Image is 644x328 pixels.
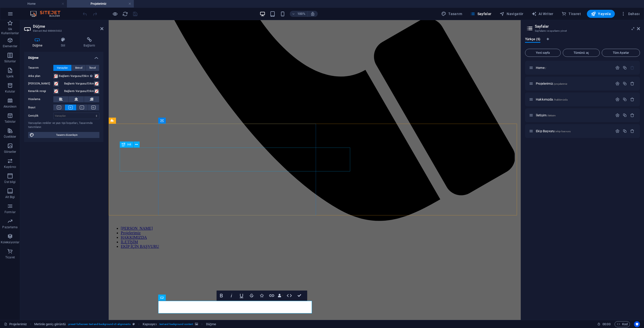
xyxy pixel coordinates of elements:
p: Kutular [5,89,15,93]
p: İçerik [6,74,14,78]
button: Navigatör [498,10,526,18]
div: Projelerimiz/projelerimiz [534,82,613,85]
span: Yeni sayfa [527,51,558,54]
a: Seçimi iptal etmek için tıkla. Sayfaları açmak için çift tıkla [4,321,27,327]
label: Tasarım [28,65,53,71]
span: Tasarım [441,11,462,16]
button: Tüm Ayarlar [602,49,640,57]
button: 100% [290,11,308,17]
span: /hakkimizda [554,98,568,101]
span: Seçmek için tıkla. Düzenlemek için çift tıkla [34,321,65,327]
div: Başlangıç sayfası silinemez [630,66,634,70]
h4: Stil [53,37,75,48]
nav: breadcrumb [34,321,216,327]
div: Ayarlar [615,81,620,86]
button: Ön izleme modundan çıkıp düzenlemeye devam etmek için buraya tıklayın [112,11,118,17]
img: Editor Logo [29,11,67,17]
p: Tablolar [5,120,16,124]
div: Çoğalt [623,129,627,133]
p: Ticaret [5,255,15,259]
button: Confirm (Ctrl+⏎) [295,291,304,301]
button: Dahası [619,10,642,18]
span: . preset-fullscreen-text-and-background-v3-alignments [68,321,131,327]
button: Data Bindings [277,291,284,301]
label: [PERSON_NAME] [28,81,53,87]
i: Bu element, arka plan içeriyor [195,323,198,325]
button: Tasarım [439,10,464,18]
span: Dahası [621,11,640,16]
span: : [606,322,607,326]
div: Tasarım (Ctrl+Alt+Y) [439,10,464,18]
span: Seçmek için tıkla. Düzenlemek için çift tıkla [143,321,157,327]
button: Link [267,291,276,301]
span: 00 00 [602,321,610,327]
i: Yeniden boyutlandırmada yakınlaştırma düzeyini seçilen cihaza uyacak şekilde otomatik olarak ayarla. [310,12,315,16]
button: Strikethrough [247,291,256,301]
p: Kaydırıcı [4,165,16,169]
button: Kod [615,321,630,327]
button: Bold (Ctrl+B) [217,291,226,301]
button: Usercentrics [634,321,640,327]
div: Sil [630,97,634,102]
label: Bağlantı Vurgusu/Etkin [64,81,94,87]
p: Formlar [5,210,16,214]
div: Sil [630,81,634,86]
span: Ticaret [561,11,581,16]
span: Sayfayı açmak için tıkla [536,82,567,85]
span: Yayınla [591,11,611,16]
button: Tasarımı düzenleyin [28,132,99,138]
p: Elementler [3,44,17,48]
span: Seçmek için tıkla. Düzenlemek için çift tıkla [206,321,216,327]
div: Ayarlar [615,113,620,117]
button: Sayfalar [468,10,494,18]
h2: Sayfalar [535,24,640,29]
span: . text-and-background-content [159,321,193,327]
div: Ekip Başvuru/ekip-basvuru [534,129,613,133]
label: Hizalama [28,96,53,102]
span: Kod [617,321,628,327]
div: Dil Sekmeleri [525,37,640,47]
button: AI Writer [530,10,555,18]
button: Italic (Ctrl+I) [227,291,236,301]
h4: Düğme [24,52,103,61]
h4: Projelerimiz [67,1,134,7]
h2: Düğme [33,24,103,29]
div: İletişim/iletisim [534,114,613,117]
span: /ekip-basvuru [555,130,571,133]
div: Sil [630,113,634,117]
button: reload [122,11,128,17]
button: Ticaret [559,10,583,18]
span: Tümünü aç [565,51,598,54]
h6: 100% [297,11,305,17]
span: H4 [127,143,131,146]
label: Bağlantı Vurgusu/Etkin [59,73,94,79]
span: Sayfalar [470,11,492,16]
button: HTML [285,291,294,301]
div: Çoğalt [623,81,627,86]
p: Pazarlama [2,225,18,229]
i: Sayfayı yeniden yükleyin [122,11,128,17]
h4: Bağlantı [75,37,103,48]
span: Sayfayı açmak için tıkla [536,66,546,70]
button: Yayınla [587,10,615,18]
label: Boyut [28,105,53,111]
label: Bağlantı Vurgusu/Etkin [64,88,94,94]
span: Sayfayı açmak için tıkla [536,113,556,117]
span: Türkçe (5) [525,36,540,43]
p: Üst bilgi [4,180,16,184]
span: /iletisim [547,114,556,117]
div: Çoğalt [623,66,627,70]
p: Görseller [4,150,16,154]
h3: Sayfalarını ve ayarlarını yönet [535,29,630,33]
div: Ayarlar [615,129,620,133]
h6: Oturum süresi [597,321,611,327]
label: Genişlik [28,114,53,117]
button: İkincil [86,65,99,71]
label: Kenarlık rengi [28,88,53,94]
span: Varsayılan [57,65,68,71]
button: Underline (Ctrl+U) [237,291,246,301]
span: Birincil [75,65,82,71]
div: Varsayılan renkler ve yazı tipi boyutları, Tasarımda tanımlanır. [28,121,99,129]
label: Arka plan [28,73,53,79]
button: Varsayılan [53,65,71,71]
